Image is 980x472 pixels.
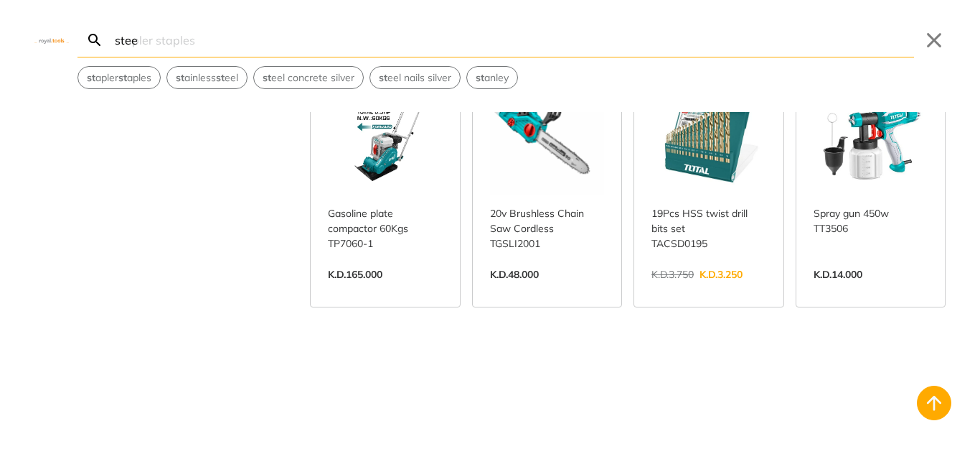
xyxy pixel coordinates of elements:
button: Select suggestion: steel nails silver [370,67,460,88]
span: ainless eel [176,70,238,85]
button: Select suggestion: stainless steel [167,67,247,88]
svg: Search [86,32,103,49]
div: Suggestion: stanley [466,66,518,89]
div: Suggestion: steel nails silver [369,66,461,89]
strong: st [216,71,225,84]
strong: st [176,71,184,84]
svg: Back to top [923,392,946,415]
button: Back to top [917,386,951,420]
button: Select suggestion: stanley [467,67,517,88]
strong: st [263,71,271,84]
img: Close [34,37,69,43]
strong: st [379,71,387,84]
span: eel nails silver [379,70,451,85]
span: eel concrete silver [263,70,354,85]
div: Suggestion: steel concrete silver [253,66,364,89]
span: anley [476,70,509,85]
input: Search… [112,23,914,57]
button: Select suggestion: stapler staples [78,67,160,88]
button: Select suggestion: steel concrete silver [254,67,363,88]
strong: st [118,71,127,84]
button: Close [923,29,946,52]
span: apler aples [87,70,151,85]
strong: st [87,71,95,84]
strong: st [476,71,484,84]
div: Suggestion: stapler staples [77,66,161,89]
div: Suggestion: stainless steel [166,66,248,89]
